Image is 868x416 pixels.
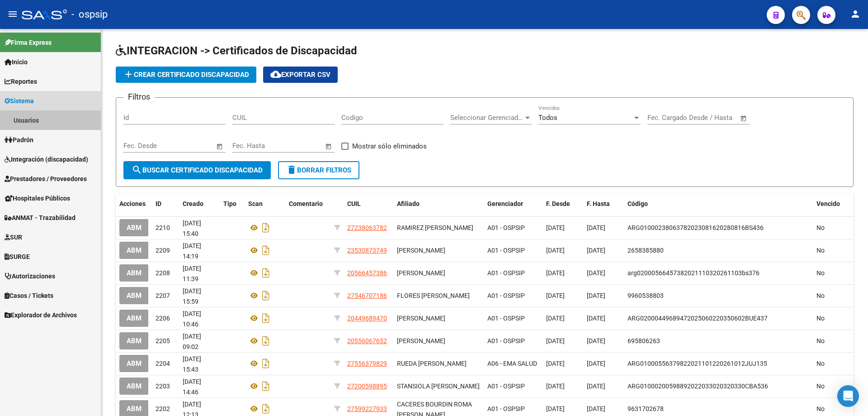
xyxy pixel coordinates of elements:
[587,292,605,299] span: [DATE]
[132,166,263,174] span: Buscar Certificado Discapacidad
[5,213,75,223] span: ANMAT - Trazabilidad
[152,194,179,214] datatable-header-cell: ID
[260,220,272,235] i: Descargar documento
[397,200,420,207] span: Afiliado
[260,243,272,258] i: Descargar documento
[324,141,334,152] button: Open calendar
[119,355,149,372] button: ABM
[183,287,201,305] span: [DATE] 15:59
[487,405,525,412] span: A01 - OSPSIP
[127,247,142,255] span: ABM
[546,269,565,277] span: [DATE]
[487,360,537,367] span: A06 - EMA SALUD
[487,337,525,344] span: A01 - OSPSIP
[260,334,272,348] i: Descargar documento
[278,161,359,179] button: Borrar Filtros
[484,194,542,214] datatable-header-cell: Gerenciador
[816,224,825,231] span: No
[627,360,767,367] span: ARG01000556379822021101220261012JUJ135
[816,337,825,344] span: No
[156,269,170,277] span: 2208
[347,337,387,344] span: 20556067652
[816,269,825,277] span: No
[352,141,427,152] span: Mostrar sólo eliminados
[183,310,201,328] span: [DATE] 10:46
[263,67,338,83] button: Exportar CSV
[587,383,605,390] span: [DATE]
[816,315,825,322] span: No
[587,337,605,344] span: [DATE]
[260,311,272,325] i: Descargar documento
[347,405,387,412] span: 27599227933
[627,224,764,231] span: ARG01000238063782023081620280816BS436
[119,200,146,207] span: Acciones
[627,405,664,412] span: 9631702678
[5,154,88,164] span: Integración (discapacidad)
[220,194,245,214] datatable-header-cell: Tipo
[487,292,525,299] span: A01 - OSPSIP
[5,291,53,301] span: Casos / Tickets
[347,315,387,322] span: 20449689470
[116,194,152,214] datatable-header-cell: Acciones
[627,200,648,207] span: Código
[487,269,525,277] span: A01 - OSPSIP
[127,315,142,323] span: ABM
[587,224,605,231] span: [DATE]
[850,9,861,19] mat-icon: person
[123,69,134,80] mat-icon: add
[587,360,605,367] span: [DATE]
[816,383,825,390] span: No
[347,292,387,299] span: 27546707186
[397,360,467,367] span: RUEDA [PERSON_NAME]
[5,38,52,48] span: Firma Express
[816,360,825,367] span: No
[627,383,768,390] span: ARG01000200598892022033020320330CBA536
[156,292,170,299] span: 2207
[127,383,142,391] span: ABM
[587,269,605,277] span: [DATE]
[627,247,664,254] span: 2658385880
[546,315,565,322] span: [DATE]
[183,333,201,350] span: [DATE] 09:02
[270,71,330,79] span: Exportar CSV
[127,224,142,232] span: ABM
[487,200,523,207] span: Gerenciador
[5,135,33,145] span: Padrón
[344,194,393,214] datatable-header-cell: CUIL
[71,5,108,24] span: - ospsip
[5,252,30,262] span: SURGE
[487,383,525,390] span: A01 - OSPSIP
[546,360,565,367] span: [DATE]
[583,194,624,214] datatable-header-cell: F. Hasta
[116,44,357,57] span: INTEGRACION -> Certificados de Discapacidad
[487,224,525,231] span: A01 - OSPSIP
[223,200,236,207] span: Tipo
[816,405,825,412] span: No
[289,200,323,207] span: Comentario
[397,292,470,299] span: FLORES [PERSON_NAME]
[127,292,142,300] span: ABM
[627,292,664,299] span: 9960538803
[647,114,684,122] input: Fecha inicio
[127,337,142,345] span: ABM
[286,164,297,175] mat-icon: delete
[123,71,249,79] span: Crear Certificado Discapacidad
[127,269,142,277] span: ABM
[168,142,212,150] input: Fecha fin
[397,269,445,277] span: [PERSON_NAME]
[5,271,55,281] span: Autorizaciones
[5,232,22,242] span: SUR
[813,194,854,214] datatable-header-cell: Vencido
[5,96,34,106] span: Sistema
[156,360,170,367] span: 2204
[627,337,660,344] span: 695806263
[587,405,605,412] span: [DATE]
[538,114,557,122] span: Todos
[183,220,201,237] span: [DATE] 15:40
[627,269,759,277] span: arg02000566457382021110320261103bs376
[450,114,524,122] span: Seleccionar Gerenciador
[277,142,321,150] input: Fecha fin
[587,200,610,207] span: F. Hasta
[5,174,87,184] span: Prestadores / Proveedores
[397,247,445,254] span: [PERSON_NAME]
